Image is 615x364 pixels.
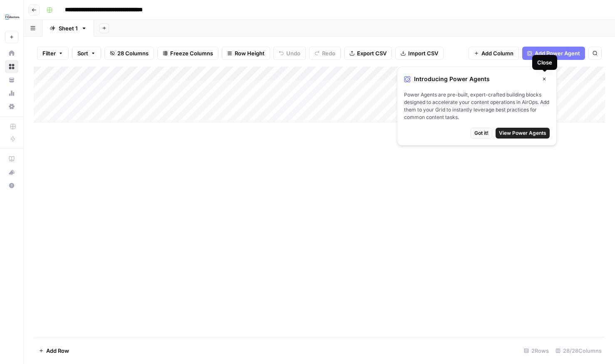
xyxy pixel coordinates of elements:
[408,49,438,57] span: Import CSV
[286,49,300,57] span: Undo
[404,91,550,121] span: Power Agents are pre-built, expert-crafted building blocks designed to accelerate your content op...
[5,10,20,25] img: FYidoctors Logo
[309,47,341,60] button: Redo
[357,49,387,57] span: Export CSV
[117,49,149,57] span: 28 Columns
[5,47,18,60] a: Home
[72,47,101,60] button: Sort
[273,47,306,60] button: Undo
[537,58,552,67] div: Close
[471,128,492,139] button: Got it!
[404,74,550,84] div: Introducing Power Agents
[37,47,69,60] button: Filter
[42,49,56,57] span: Filter
[522,47,585,60] button: Add Power Agent
[5,166,18,178] div: What's new?
[5,87,18,100] a: Usage
[5,179,18,192] button: Help + Support
[322,49,335,57] span: Redo
[104,47,154,60] button: 28 Columns
[59,24,78,32] div: Sheet 1
[5,60,18,73] a: Browse
[5,73,18,87] a: Your Data
[42,20,94,37] a: Sheet 1
[222,47,270,60] button: Row Height
[469,47,519,60] button: Add Column
[77,49,88,57] span: Sort
[34,344,74,357] button: Add Row
[5,152,18,166] a: AirOps Academy
[46,347,69,355] span: Add Row
[5,7,18,27] button: Workspace: FYidoctors
[5,100,18,113] a: Settings
[344,47,392,60] button: Export CSV
[157,47,218,60] button: Freeze Columns
[235,49,265,57] span: Row Height
[395,47,444,60] button: Import CSV
[5,166,18,179] button: What's new?
[521,344,552,357] div: 2 Rows
[499,129,546,137] span: View Power Agents
[535,49,580,57] span: Add Power Agent
[552,344,605,357] div: 28/28 Columns
[170,49,213,57] span: Freeze Columns
[496,128,550,139] button: View Power Agents
[474,129,489,137] span: Got it!
[481,49,513,57] span: Add Column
